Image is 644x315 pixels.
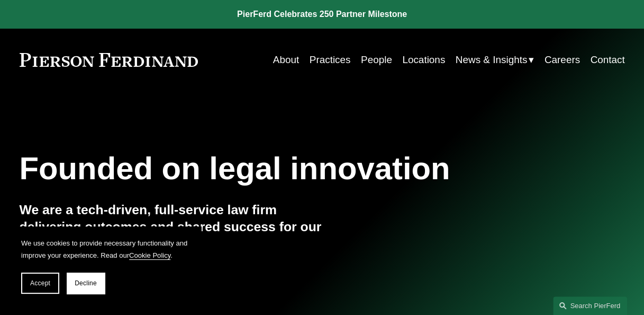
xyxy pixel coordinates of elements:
a: Contact [590,50,624,70]
a: Cookie Policy [129,251,170,259]
span: Accept [30,279,50,287]
button: Accept [21,273,59,294]
p: We use cookies to provide necessary functionality and improve your experience. Read our . [21,237,191,262]
a: Locations [402,50,445,70]
span: Decline [75,279,97,287]
a: folder dropdown [456,50,534,70]
button: Decline [67,273,105,294]
h1: Founded on legal innovation [20,151,524,187]
span: News & Insights [456,51,528,69]
a: Careers [545,50,580,70]
h4: We are a tech-driven, full-service law firm delivering outcomes and shared success for our global... [20,202,322,251]
a: Practices [310,50,351,70]
a: About [273,50,299,70]
a: People [361,50,392,70]
a: Search this site [553,296,627,315]
section: Cookie banner [11,226,201,304]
